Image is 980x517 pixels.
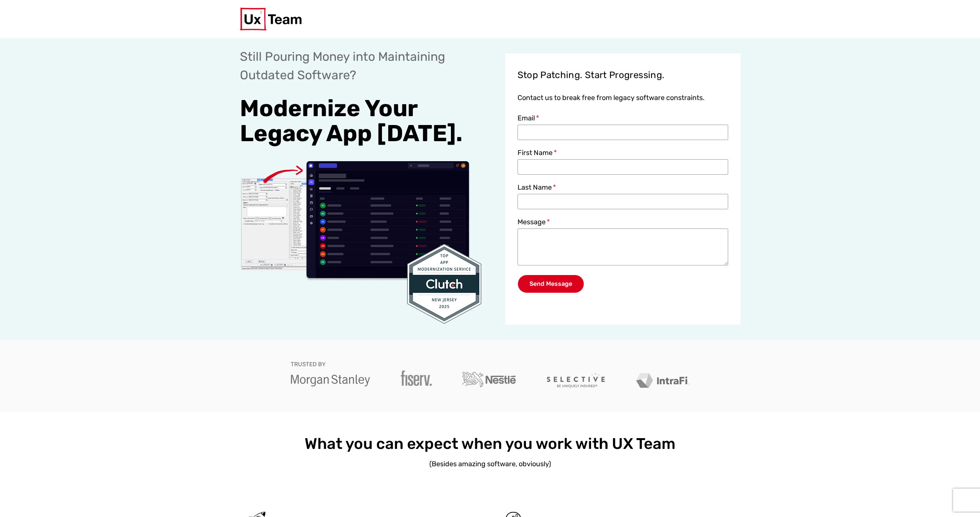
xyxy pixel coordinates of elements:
p: Still Pouring Money into Maintaining Outdated Software? [240,47,484,84]
label: First Name [518,149,557,159]
label: Message [518,218,550,228]
p: TRUSTED BY [291,362,326,367]
iframe: Chat Widget [941,480,980,517]
img: Morgan Stanley [291,374,370,387]
span: Send Message [529,281,572,287]
p: Contact us to break free from legacy software constraints. [518,93,728,103]
form: Contact Us [518,115,728,302]
label: Email [518,115,539,125]
h1: Modernize Your Legacy App [DATE]. [240,96,484,146]
p: (Besides amazing software, obviously) [240,459,740,469]
h2: What you can expect when you work with UX Team [240,435,740,453]
button: Send Message [518,275,584,293]
img: UX Team [240,8,302,30]
img: Nestle [462,372,516,387]
img: Fiserv [401,370,432,386]
img: IntraFi [636,373,689,388]
p: Stop Patching. Start Progressing. [518,69,728,81]
img: Selective [547,373,605,388]
label: Last Name [518,184,556,194]
img: Legacy App Modernation Rated Example [241,161,482,325]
